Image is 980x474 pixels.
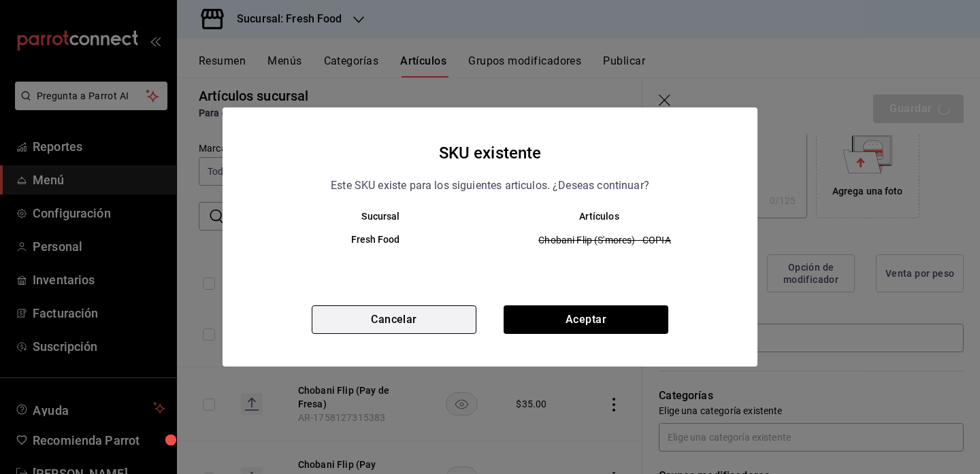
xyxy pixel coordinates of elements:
[272,233,479,248] h6: Fresh Food
[490,211,730,222] th: Artículos
[250,211,490,222] th: Sucursal
[504,305,668,334] button: Aceptar
[439,140,542,166] h4: SKU existente
[312,305,476,334] button: Cancelar
[331,177,649,194] p: Este SKU existe para los siguientes articulos. ¿Deseas continuar?
[502,233,708,247] span: Chobani Flip (S'mores) - COPIA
